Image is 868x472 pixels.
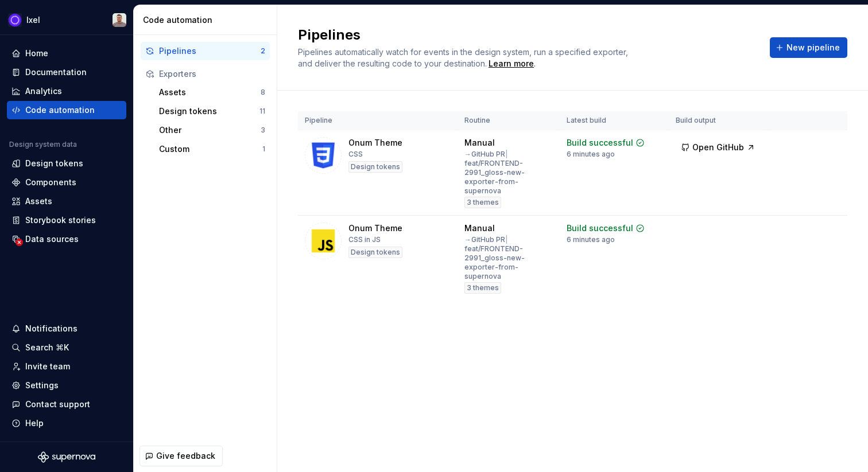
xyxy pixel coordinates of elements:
[669,111,769,130] th: Build output
[25,233,79,245] div: Data sources
[261,46,265,56] div: 2
[159,124,261,136] div: Other
[159,45,261,57] div: Pipelines
[25,361,70,372] div: Invite team
[25,418,44,429] div: Help
[8,13,22,27] img: 868fd657-9a6c-419b-b302-5d6615f36a2c.png
[7,319,126,338] button: Notifications
[7,44,126,63] a: Home
[261,126,265,135] div: 3
[159,106,259,117] div: Design tokens
[159,143,262,155] div: Custom
[464,223,495,234] div: Manual
[464,137,495,149] div: Manual
[154,121,270,139] button: Other3
[113,13,126,27] img: Alberto Roldán
[7,338,126,357] button: Search ⌘K
[9,140,77,149] div: Design system data
[464,235,553,281] div: → GitHub PR feat/FRONTEND-2991_gloss-new-exporter-from-supernova
[25,399,90,410] div: Contact support
[143,14,272,26] div: Code automation
[25,380,59,391] div: Settings
[156,450,215,462] span: Give feedback
[560,111,669,130] th: Latest build
[505,235,508,244] span: |
[25,214,96,226] div: Storybook stories
[38,451,95,463] svg: Supernova Logo
[7,192,126,210] a: Assets
[25,342,69,353] div: Search ⌘K
[7,211,126,229] a: Storybook stories
[154,102,270,120] button: Design tokens11
[7,414,126,432] button: Help
[348,150,363,159] div: CSS
[298,26,756,44] h2: Pipelines
[26,14,40,26] div: Ixel
[567,223,633,234] div: Build successful
[154,83,270,102] button: Assets8
[489,58,534,69] a: Learn more
[487,60,536,68] span: .
[348,161,402,173] div: Design tokens
[676,144,761,154] a: Open GitHub
[261,88,265,97] div: 8
[298,111,458,130] th: Pipeline
[348,223,402,234] div: Onum Theme
[676,137,761,158] button: Open GitHub
[786,42,840,53] span: New pipeline
[25,177,76,188] div: Components
[567,235,615,244] div: 6 minutes ago
[2,7,131,32] button: IxelAlberto Roldán
[262,145,265,154] div: 1
[159,87,261,98] div: Assets
[7,63,126,81] a: Documentation
[259,107,265,116] div: 11
[139,446,223,466] button: Give feedback
[159,68,265,80] div: Exporters
[348,235,381,244] div: CSS in JS
[25,48,48,59] div: Home
[348,247,402,258] div: Design tokens
[7,357,126,376] a: Invite team
[25,323,77,334] div: Notifications
[467,283,499,292] span: 3 themes
[467,198,499,207] span: 3 themes
[7,376,126,395] a: Settings
[7,101,126,119] a: Code automation
[770,37,847,58] button: New pipeline
[7,154,126,173] a: Design tokens
[567,150,615,159] div: 6 minutes ago
[348,137,402,149] div: Onum Theme
[7,173,126,192] a: Components
[141,42,270,60] button: Pipelines2
[458,111,560,130] th: Routine
[505,150,508,158] span: |
[7,82,126,100] a: Analytics
[25,67,87,78] div: Documentation
[7,395,126,414] button: Contact support
[25,85,62,97] div: Analytics
[154,140,270,158] button: Custom1
[567,137,633,149] div: Build successful
[25,196,52,207] div: Assets
[298,47,630,68] span: Pipelines automatically watch for events in the design system, run a specified exporter, and deli...
[692,142,744,153] span: Open GitHub
[464,150,553,196] div: → GitHub PR feat/FRONTEND-2991_gloss-new-exporter-from-supernova
[7,230,126,248] a: Data sources
[25,104,95,116] div: Code automation
[25,158,83,169] div: Design tokens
